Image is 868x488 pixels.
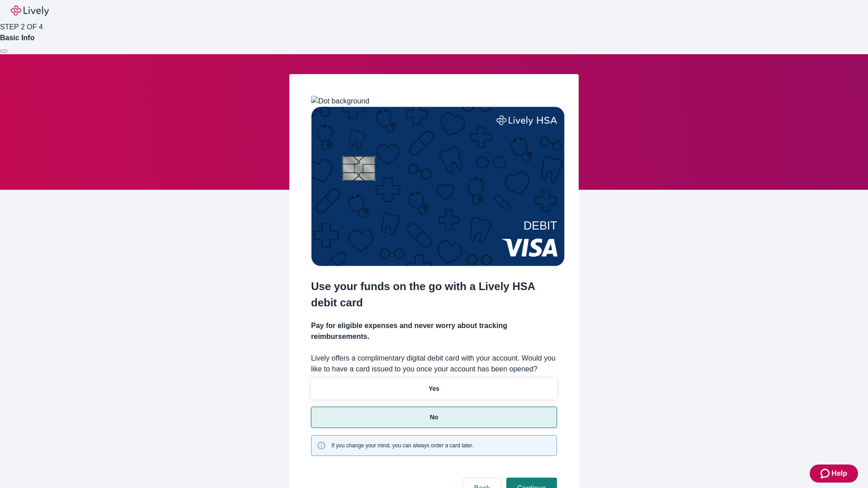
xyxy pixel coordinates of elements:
p: Yes [429,384,439,394]
img: Debit card [311,107,565,266]
button: Yes [311,378,557,399]
h4: Pay for eligible expenses and never worry about tracking reimbursements. [311,320,557,342]
img: Lively [11,5,49,16]
svg: Zendesk support icon [821,468,831,479]
span: If you change your mind, you can always order a card later. [331,441,473,450]
span: Help [831,468,847,479]
button: Zendesk support iconHelp [810,465,858,483]
img: Dot background [311,96,369,107]
label: Lively offers a complimentary digital debit card with your account. Would you like to have a card... [311,353,557,375]
p: No [430,413,439,422]
h2: Use your funds on the go with a Lively HSA debit card [311,278,557,311]
button: No [311,407,557,428]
